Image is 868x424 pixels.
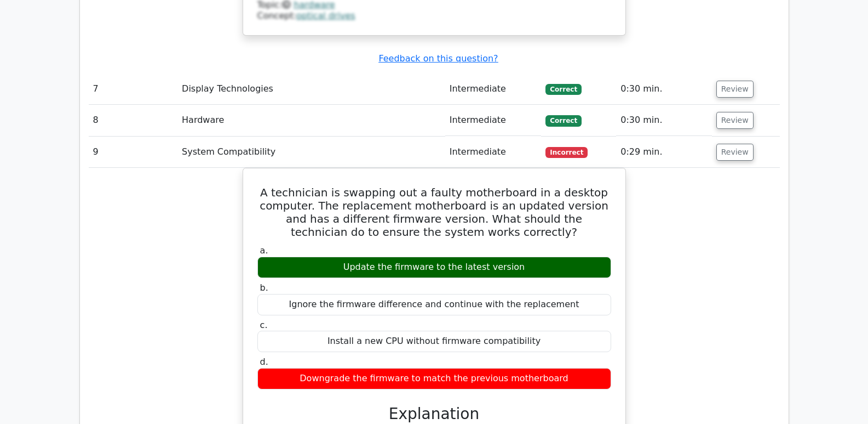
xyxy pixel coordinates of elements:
[257,257,611,278] div: Update the firmware to the latest version
[177,74,445,105] td: Display Technologies
[89,105,178,136] td: 8
[616,105,711,136] td: 0:30 min.
[260,282,268,293] span: b.
[257,10,611,22] div: Concept:
[264,405,605,423] h3: Explanation
[545,147,588,158] span: Incorrect
[445,74,542,105] td: Intermediate
[445,105,542,136] td: Intermediate
[616,137,711,168] td: 0:29 min.
[616,74,711,105] td: 0:30 min.
[89,74,178,105] td: 7
[177,137,445,168] td: System Compatibility
[545,84,581,95] span: Correct
[378,53,498,64] a: Feedback on this question?
[257,368,611,389] div: Downgrade the firmware to match the previous motherboard
[260,320,268,330] span: c.
[445,137,542,168] td: Intermediate
[256,186,612,239] h5: A technician is swapping out a faulty motherboard in a desktop computer. The replacement motherbo...
[716,81,754,98] button: Review
[257,294,611,315] div: Ignore the firmware difference and continue with the replacement
[716,144,754,161] button: Review
[260,245,268,256] span: a.
[177,105,445,136] td: Hardware
[545,115,581,126] span: Correct
[716,112,754,129] button: Review
[296,10,355,21] a: optical drives
[257,331,611,352] div: Install a new CPU without firmware compatibility
[89,137,178,168] td: 9
[260,357,268,367] span: d.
